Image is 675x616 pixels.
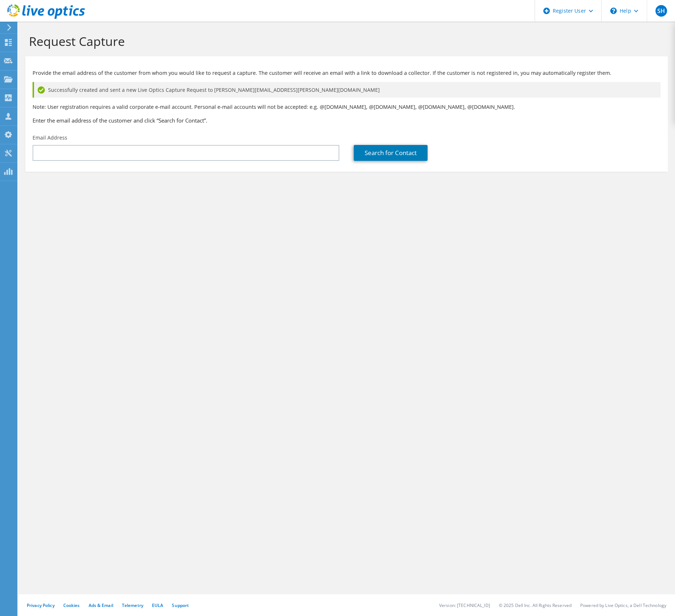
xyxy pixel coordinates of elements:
[29,34,661,49] h1: Request Capture
[172,602,189,608] a: Support
[152,602,163,608] a: EULA
[610,8,617,14] svg: \n
[33,134,67,141] label: Email Address
[33,103,661,111] p: Note: User registration requires a valid corporate e-mail account. Personal e-mail accounts will ...
[63,602,80,608] a: Cookies
[655,5,667,17] span: SH
[48,86,380,94] span: Successfully created and sent a new Live Optics Capture Request to [PERSON_NAME][EMAIL_ADDRESS][P...
[499,602,572,608] li: © 2025 Dell Inc. All Rights Reserved
[89,602,113,608] a: Ads & Email
[33,69,661,77] p: Provide the email address of the customer from whom you would like to request a capture. The cust...
[33,116,661,124] h3: Enter the email address of the customer and click “Search for Contact”.
[122,602,143,608] a: Telemetry
[439,602,490,608] li: Version: [TECHNICAL_ID]
[27,602,55,608] a: Privacy Policy
[580,602,666,608] li: Powered by Live Optics, a Dell Technology
[354,145,428,161] a: Search for Contact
